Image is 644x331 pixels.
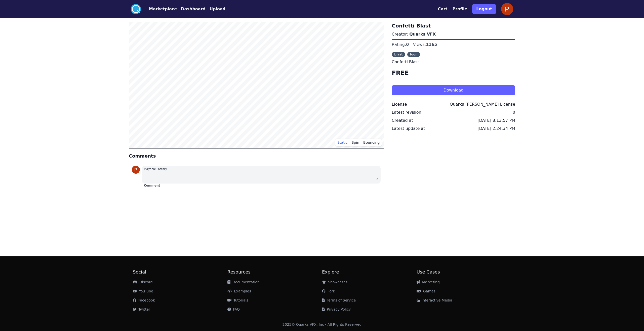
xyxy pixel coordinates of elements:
button: Spin [350,139,361,146]
div: Latest update at [392,126,425,132]
div: 2025 © Quarks VFX, Inc - All Rights Reserved [283,322,362,327]
a: Logout [472,2,496,16]
a: Privacy Policy [322,307,351,311]
div: License [392,101,407,107]
a: Examples [227,289,251,293]
button: Marketplace [149,6,177,12]
small: Playable Factory [144,167,167,171]
h2: Explore [322,268,417,276]
a: Fork [322,289,335,293]
a: YouTube [133,289,153,293]
div: Quarks [PERSON_NAME] License [450,101,515,107]
button: Static [335,139,349,146]
div: Rating: [392,42,409,48]
p: Confetti Blast [392,59,515,65]
span: 0 [406,42,409,47]
a: Terms of Service [322,298,356,302]
div: [DATE] 2:24:34 PM [478,126,515,132]
div: 0 [513,109,515,115]
span: toon [407,52,420,57]
button: Dashboard [181,6,206,12]
h3: Confetti Blast [392,22,515,29]
button: Upload [210,6,225,12]
a: Tutorials [227,298,248,302]
a: Facebook [133,298,155,302]
button: Comment [144,184,160,188]
p: Creator: [392,31,515,37]
a: Dashboard [177,6,206,12]
a: FAQ [227,307,240,311]
button: Bouncing [361,139,382,146]
div: Views: [413,42,437,48]
a: Quarks VFX [409,32,436,37]
div: [DATE] 8:13:57 PM [478,117,515,124]
a: Documentation [227,280,260,284]
button: Profile [453,6,467,12]
button: Logout [472,4,496,14]
h2: Social [133,268,227,276]
h2: Use Cases [417,268,511,276]
div: Latest revision [392,109,421,115]
img: profile [132,166,140,174]
span: blast [392,52,405,57]
button: Download [392,85,515,95]
img: profile [501,3,513,15]
a: Upload [206,6,225,12]
h2: Resources [227,268,322,276]
a: Interactive Media [417,298,452,302]
h4: Comments [129,153,384,160]
span: 1165 [426,42,437,47]
a: Twitter [133,307,150,311]
a: Showcases [322,280,347,284]
h4: FREE [392,69,515,77]
a: Marketplace [141,6,177,12]
a: Games [417,289,435,293]
div: Created at [392,117,413,124]
a: Marketing [417,280,440,284]
button: Cart [438,6,447,12]
a: Discord [133,280,153,284]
